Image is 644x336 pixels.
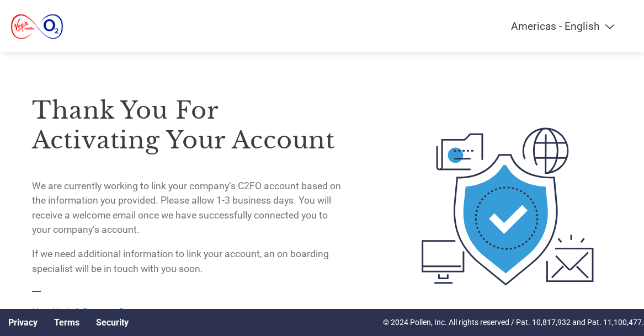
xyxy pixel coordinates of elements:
p: If we need additional information to link your account, an on boarding specialist will be in touc... [32,247,345,276]
p: © 2024 Pollen, Inc. All rights reserved / Pat. 10,817,932 and Pat. 11,100,477. [383,317,644,328]
a: Privacy [8,317,38,328]
a: Contact Support [82,307,153,318]
div: — [32,72,345,329]
a: Security [96,317,129,328]
p: We are currently working to link your company’s C2FO account based on the information you provide... [32,179,345,237]
img: Virgin Media [8,11,66,41]
p: Need help? [32,305,345,319]
h3: Thank you for activating your account [32,95,345,155]
a: Terms [54,317,79,328]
